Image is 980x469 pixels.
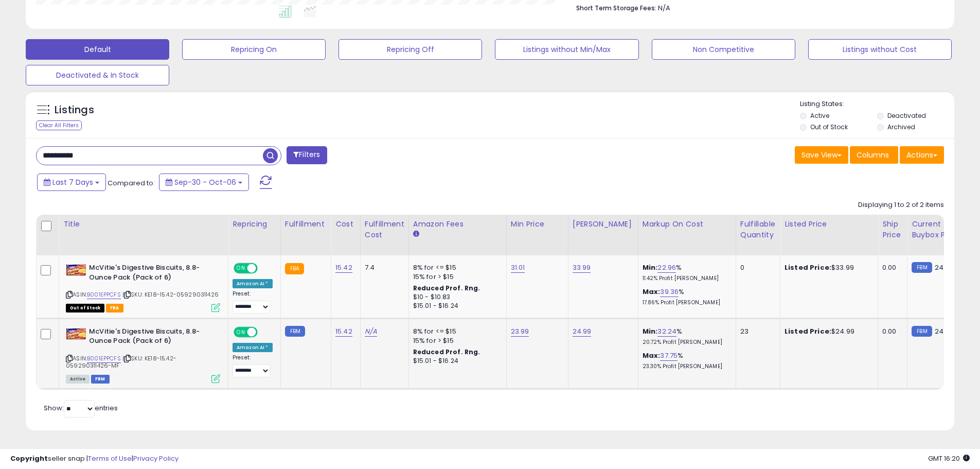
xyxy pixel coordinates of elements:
[643,287,728,306] div: %
[800,99,954,109] p: Listing States:
[66,263,86,276] img: 51xkuOkCyCL._SL40_.jpg
[643,287,661,297] b: Max:
[643,299,728,306] p: 17.86% Profit [PERSON_NAME]
[233,279,273,288] div: Amazon AI *
[785,219,874,230] div: Listed Price
[66,304,104,312] span: All listings that are currently out of stock and unavailable for purchase on Amazon
[740,263,772,272] div: 0
[657,263,676,273] a: 22.96
[256,264,273,273] span: OFF
[413,272,498,282] div: 15% for > $15
[256,327,273,336] span: OFF
[413,357,498,366] div: $15.01 - $16.24
[122,290,219,299] span: | SKU: KE18-15.42-059290311426
[37,173,106,191] button: Last 7 Days
[159,173,249,191] button: Sep-30 - Oct-06
[912,326,932,337] small: FBM
[235,264,247,273] span: ON
[91,375,110,384] span: FBM
[106,304,123,312] span: FBA
[335,263,352,273] a: 15.42
[10,454,179,464] div: seller snap | |
[66,263,220,311] div: ASIN:
[63,219,224,230] div: Title
[785,327,870,336] div: $24.99
[66,327,86,340] img: 51xkuOkCyCL._SL40_.jpg
[413,327,498,336] div: 8% for <= $15
[576,4,656,12] b: Short Term Storage Fees:
[66,375,90,384] span: All listings currently available for purchase on Amazon
[413,219,502,230] div: Amazon Fees
[652,39,795,60] button: Non Competitive
[413,302,498,310] div: $15.01 - $16.24
[36,120,82,130] div: Clear All Filters
[643,263,658,272] b: Min:
[928,454,970,463] span: 2025-10-14 16:20 GMT
[133,454,179,463] a: Privacy Policy
[26,65,169,85] button: Deactivated & In Stock
[233,343,273,352] div: Amazon AI *
[810,111,829,120] label: Active
[740,327,772,336] div: 23
[413,284,480,292] b: Reduced Prof. Rng.
[413,230,419,239] small: Amazon Fees.
[850,146,898,164] button: Columns
[785,326,831,336] b: Listed Price:
[10,454,48,463] strong: Copyright
[233,290,273,314] div: Preset:
[413,293,498,302] div: $10 - $10.83
[658,3,670,13] span: N/A
[285,326,305,337] small: FBM
[182,39,326,60] button: Repricing On
[66,354,176,370] span: | SKU: KE18-15.42-059290311426-MF
[335,219,356,230] div: Cost
[573,219,634,230] div: [PERSON_NAME]
[285,219,327,230] div: Fulfillment
[912,262,932,273] small: FBM
[643,275,728,282] p: 11.42% Profit [PERSON_NAME]
[935,326,954,336] span: 24.99
[26,39,169,60] button: Default
[887,111,926,120] label: Deactivated
[882,263,899,272] div: 0.00
[643,263,728,282] div: %
[643,326,658,336] b: Min:
[935,263,954,272] span: 24.99
[52,177,93,187] span: Last 7 Days
[89,263,214,285] b: McVitie's Digestive Biscuits, 8.8-Ounce Pack (Pack of 6)
[233,219,276,230] div: Repricing
[511,326,529,337] a: 23.99
[413,348,480,356] b: Reduced Prof. Rng.
[335,326,352,337] a: 15.42
[858,200,944,210] div: Displaying 1 to 2 of 2 items
[511,219,564,230] div: Min Price
[365,263,401,272] div: 7.4
[808,39,952,60] button: Listings without Cost
[643,351,661,360] b: Max:
[88,454,132,463] a: Terms of Use
[413,336,498,345] div: 15% for > $15
[660,351,678,361] a: 37.75
[900,146,944,164] button: Actions
[810,123,848,131] label: Out of Stock
[495,39,638,60] button: Listings without Min/Max
[643,219,732,230] div: Markup on Cost
[338,39,482,60] button: Repricing Off
[287,146,327,164] button: Filters
[87,354,121,363] a: B001EPPCFS
[643,351,728,370] div: %
[285,263,304,274] small: FBA
[887,123,915,131] label: Archived
[643,363,728,370] p: 23.30% Profit [PERSON_NAME]
[413,263,498,272] div: 8% for <= $15
[660,287,679,297] a: 39.36
[55,103,94,117] h5: Listings
[365,326,377,337] a: N/A
[657,326,676,337] a: 32.24
[857,150,889,160] span: Columns
[740,219,776,240] div: Fulfillable Quantity
[87,290,121,299] a: B001EPPCFS
[912,219,965,240] div: Current Buybox Price
[785,263,831,272] b: Listed Price:
[174,177,236,187] span: Sep-30 - Oct-06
